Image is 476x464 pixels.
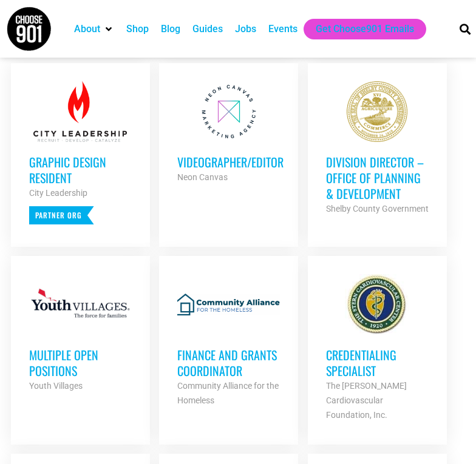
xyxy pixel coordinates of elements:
div: Search [455,19,475,39]
a: Videographer/Editor Neon Canvas [159,63,298,203]
a: Graphic Design Resident City Leadership Partner Org [11,63,150,243]
div: About [68,19,120,39]
a: Shop [126,22,149,36]
h3: Finance and Grants Coordinator [177,347,280,378]
strong: The [PERSON_NAME] Cardiovascular Foundation, Inc. [326,381,407,420]
p: Partner Org [29,206,94,224]
a: Events [268,22,297,36]
h3: Division Director – Office of Planning & Development [326,154,429,201]
a: Multiple Open Positions Youth Villages [11,256,150,411]
h3: Videographer/Editor [177,154,280,170]
h3: Credentialing Specialist [326,347,429,378]
a: Credentialing Specialist The [PERSON_NAME] Cardiovascular Foundation, Inc. [308,256,447,440]
nav: Main nav [68,19,443,39]
strong: Community Alliance for the Homeless [177,381,279,405]
h3: Multiple Open Positions [29,347,132,378]
a: Jobs [235,22,256,36]
strong: Youth Villages [29,381,83,391]
a: About [74,22,100,36]
h3: Graphic Design Resident [29,154,132,186]
a: Finance and Grants Coordinator Community Alliance for the Homeless [159,256,298,426]
a: Get Choose901 Emails [316,22,414,36]
a: Guides [192,22,223,36]
strong: Neon Canvas [177,172,228,182]
a: Blog [161,22,180,36]
strong: City Leadership [29,188,87,198]
a: Division Director – Office of Planning & Development Shelby County Government [308,63,447,234]
strong: Shelby County Government [326,204,429,214]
